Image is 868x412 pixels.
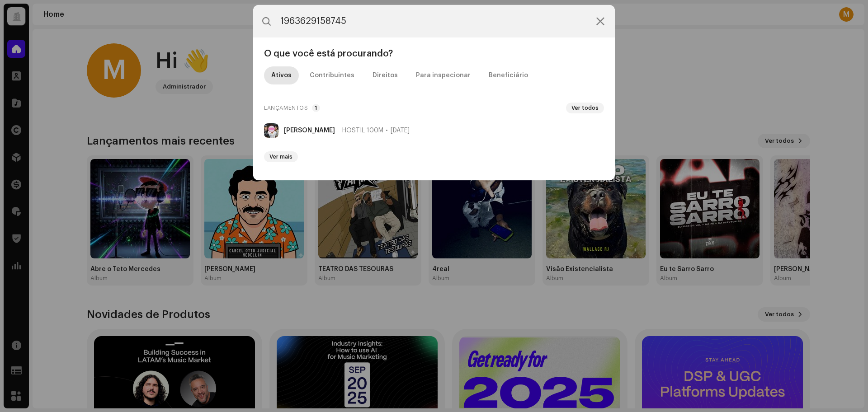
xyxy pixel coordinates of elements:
span: Lançamentos [264,103,308,113]
div: O que você está procurando? [260,48,608,59]
div: Ativos [271,66,292,84]
span: HOSTIL 100M [342,127,383,134]
input: Pesquisa [253,5,615,37]
button: Ver mais [264,151,298,162]
span: Ver todos [571,104,599,112]
img: 36daddec-35cd-4549-ab69-0a28209660dc [264,123,278,138]
div: Contribuintes [310,66,354,84]
div: Para inspecionar [416,66,471,84]
span: [DATE] [391,127,410,134]
p-badge: 1 [312,104,320,112]
strong: [PERSON_NAME] [284,127,335,134]
div: Direitos [373,66,398,84]
span: Ver mais [269,153,292,160]
button: Ver todos [566,103,604,113]
div: Beneficiário [489,66,528,84]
